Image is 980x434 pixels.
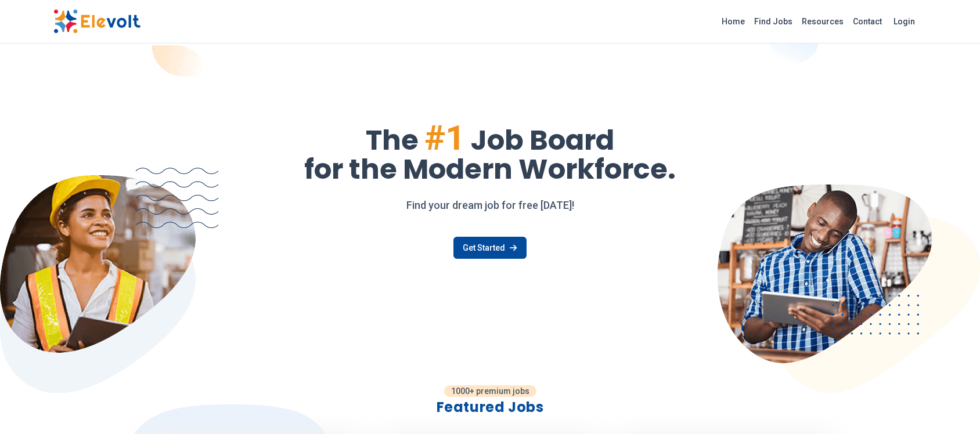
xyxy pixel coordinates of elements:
a: Resources [797,12,848,31]
h1: The Job Board for the Modern Workforce. [53,121,927,183]
img: Elevolt [53,9,140,34]
p: Find your dream job for free [DATE]! [53,197,927,214]
a: Get Started [453,237,526,259]
a: Home [717,12,750,31]
a: Login [887,10,922,33]
span: #1 [424,117,465,158]
a: Find Jobs [750,12,797,31]
h2: Featured Jobs [142,398,838,417]
a: Contact [848,12,887,31]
